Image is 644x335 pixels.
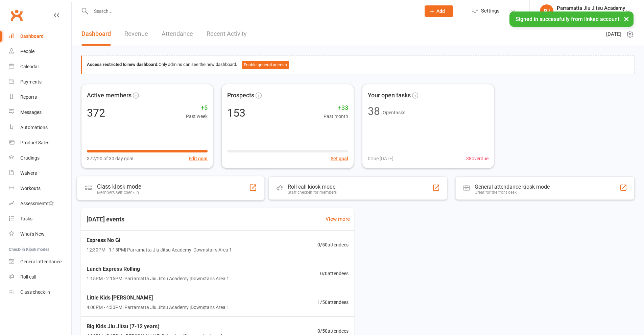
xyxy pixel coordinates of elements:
div: PJ [540,4,553,18]
span: Open tasks [383,110,405,115]
div: Roll call [20,274,36,280]
a: Attendance [162,22,193,46]
span: Past month [324,113,348,120]
span: Past week [186,113,208,120]
span: Lunch Express Rolling [87,265,229,273]
div: Tasks [20,216,32,221]
span: Prospects [227,91,254,100]
div: People [20,49,34,54]
button: × [620,11,633,26]
input: Search... [89,6,416,16]
div: What's New [20,231,45,237]
div: General attendance [20,259,62,264]
span: 1:15PM - 2:15PM | Parramatta Jiu Jitsu Academy | Downstairs Area 1 [87,275,229,282]
a: Gradings [9,150,71,166]
strong: Access restricted to new dashboard: [87,62,159,67]
a: Automations [9,120,71,135]
div: Class check-in [20,289,50,295]
div: Automations [20,125,48,130]
span: Add [436,8,445,14]
span: 0 / 0 attendees [320,270,349,277]
div: Product Sales [20,140,49,145]
a: Clubworx [8,7,25,24]
a: View more [326,215,350,223]
span: 4:00PM - 4:30PM | Parramatta Jiu Jitsu Academy | Downstairs Area 1 [87,304,229,311]
a: Reports [9,90,71,105]
div: Workouts [20,186,41,191]
div: 372 [87,107,105,118]
div: Dashboard [20,33,44,39]
button: Set goal [331,155,348,162]
a: Dashboard [81,22,111,46]
a: People [9,44,71,59]
span: 372/20 of 30 day goal [87,155,133,162]
div: Parramatta Jiu Jitsu Academy [557,5,625,11]
span: 0 Due [DATE] [368,155,393,162]
button: Enable general access [242,61,289,69]
span: +5 [186,103,208,113]
button: Edit goal [189,155,208,162]
span: 12:30PM - 1:15PM | Parramatta Jiu Jitsu Academy | Downstairs Area 1 [87,246,232,254]
a: Recent Activity [207,22,247,46]
a: Revenue [124,22,148,46]
span: 38 overdue [466,155,488,162]
a: Messages [9,105,71,120]
div: Roll call kiosk mode [288,184,337,190]
span: Active members [87,91,132,100]
span: Settings [481,3,500,19]
a: Class kiosk mode [9,285,71,300]
a: Assessments [9,196,71,211]
a: Payments [9,74,71,90]
div: General attendance kiosk mode [475,184,550,190]
h3: [DATE] events [81,213,130,225]
div: Messages [20,110,42,115]
span: Your open tasks [368,91,411,100]
div: 38 [368,106,380,117]
span: [DATE] [606,30,621,38]
div: Only admins can see the new dashboard. [87,61,629,69]
div: Waivers [20,170,37,176]
a: General attendance kiosk mode [9,254,71,269]
span: 0 / 50 attendees [317,241,349,248]
div: Staff check-in for members [288,190,337,195]
div: Gradings [20,155,40,161]
div: Great for the front desk [475,190,550,195]
span: 0 / 50 attendees [317,327,349,335]
div: Assessments [20,201,54,206]
div: Reports [20,94,37,100]
span: Little Kids [PERSON_NAME] [87,293,229,302]
div: 153 [227,107,245,118]
a: Waivers [9,166,71,181]
a: Product Sales [9,135,71,150]
span: +33 [324,103,348,113]
a: Calendar [9,59,71,74]
button: Add [425,5,453,17]
span: 1 / 50 attendees [317,298,349,306]
div: Calendar [20,64,39,69]
div: Class kiosk mode [97,183,141,190]
div: Parramatta Jiu Jitsu Academy [557,11,625,17]
a: Dashboard [9,29,71,44]
a: Workouts [9,181,71,196]
div: Payments [20,79,42,85]
span: Signed in successfully from linked account. [516,16,621,22]
a: What's New [9,226,71,242]
a: Tasks [9,211,71,226]
span: Express No Gi [87,236,232,245]
span: Big Kids Jiu Jitsu (7-12 years) [87,322,223,331]
div: Members self check-in [97,190,141,195]
a: Roll call [9,269,71,285]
